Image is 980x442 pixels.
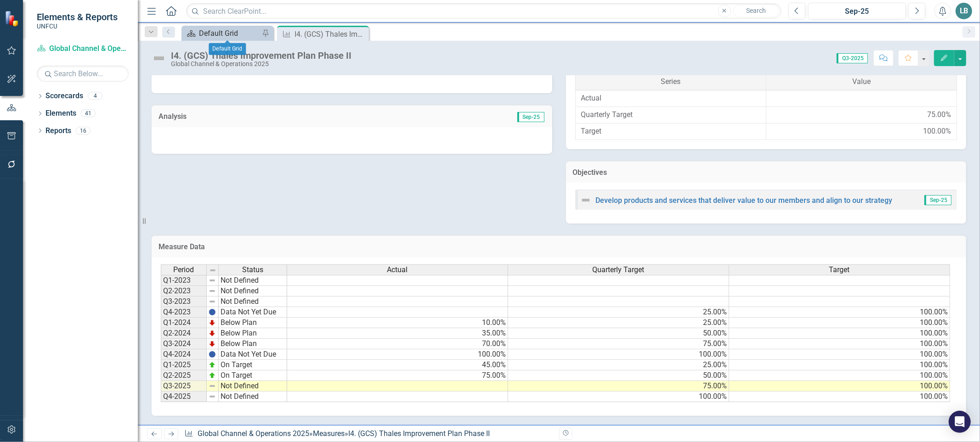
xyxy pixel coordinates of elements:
td: 25.00% [508,360,729,370]
span: Q3-2025 [837,53,868,63]
td: 100.00% [729,307,950,318]
img: BgCOk07PiH71IgAAAABJRU5ErkJggg== [209,308,216,316]
td: 75.00% [508,381,729,392]
td: 75.00% [508,339,729,349]
div: I4. (GCS) Thales Improvement Plan Phase II [171,50,351,61]
td: Not Defined [219,392,287,402]
img: 8DAGhfEEPCf229AAAAAElFTkSuQmCC [209,393,216,400]
div: 4 [88,92,102,100]
td: 45.00% [287,360,508,370]
td: Not Defined [219,286,287,297]
td: 50.00% [508,328,729,339]
td: Not Defined [219,381,287,392]
img: 8DAGhfEEPCf229AAAAAElFTkSuQmCC [209,267,216,274]
div: Open Intercom Messenger [949,411,971,433]
td: Below Plan [219,339,287,349]
td: 50.00% [508,370,729,381]
img: 8DAGhfEEPCf229AAAAAElFTkSuQmCC [209,382,216,390]
td: 100.00% [729,392,950,402]
div: 16 [76,127,91,134]
td: Q1-2025 [161,360,207,370]
img: zOikAAAAAElFTkSuQmCC [209,372,216,379]
td: 100.00% [729,370,950,381]
a: Measures [313,429,345,438]
input: Search ClearPoint... [186,3,782,19]
td: 100.00% [729,349,950,360]
h3: Objectives [573,168,960,177]
td: Q1-2024 [161,318,207,328]
td: Q4-2024 [161,349,207,360]
td: 100.00% [729,318,950,328]
div: Default Grid [199,28,260,39]
td: Q2-2025 [161,370,207,381]
span: Status [242,266,263,274]
td: 25.00% [508,318,729,328]
td: 35.00% [287,328,508,339]
span: Actual [387,266,408,274]
td: 10.00% [287,318,508,328]
a: Global Channel & Operations 2025 [198,429,309,438]
span: Search [746,7,766,14]
span: Period [174,266,194,274]
td: On Target [219,370,287,381]
button: LB [956,3,972,19]
td: Quarterly Target [575,106,766,123]
img: TnMDeAgwAPMxUmUi88jYAAAAAElFTkSuQmCC [209,319,216,326]
div: 41 [81,110,96,117]
td: Actual [575,90,766,107]
td: Data Not Yet Due [219,307,287,318]
td: Q4-2025 [161,392,207,402]
td: Target [575,123,766,140]
td: Q1-2023 [161,275,207,286]
button: Search [733,5,779,17]
td: 75.00% [287,370,508,381]
img: 8DAGhfEEPCf229AAAAAElFTkSuQmCC [209,287,216,295]
th: Series [575,74,766,90]
td: Data Not Yet Due [219,349,287,360]
a: Default Grid [184,28,260,39]
td: Q3-2024 [161,339,207,349]
img: BgCOk07PiH71IgAAAABJRU5ErkJggg== [209,351,216,358]
h3: Analysis [159,112,352,121]
img: ClearPoint Strategy [5,11,21,27]
span: Sep-25 [517,112,544,122]
td: 100.00% [729,381,950,392]
div: 75.00% [927,110,951,120]
div: » » [184,429,552,439]
a: Reports [45,126,71,136]
img: TnMDeAgwAPMxUmUi88jYAAAAAElFTkSuQmCC [209,340,216,347]
div: Default Grid [209,43,246,55]
span: Quarterly Target [593,266,645,274]
td: Not Defined [219,275,287,286]
img: TnMDeAgwAPMxUmUi88jYAAAAAElFTkSuQmCC [209,330,216,337]
img: Not Defined [152,51,166,66]
div: 100.00% [923,126,951,137]
small: UNFCU [37,22,118,30]
img: zOikAAAAAElFTkSuQmCC [209,361,216,369]
td: Q3-2023 [161,297,207,307]
img: Not Defined [580,195,591,206]
td: Q3-2025 [161,381,207,392]
span: Elements & Reports [37,11,118,22]
a: Global Channel & Operations 2025 [37,44,129,54]
div: Sep-25 [811,6,903,17]
td: 70.00% [287,339,508,349]
td: Q2-2024 [161,328,207,339]
a: Develop products and services that deliver value to our members and align to our strategy [596,196,893,205]
span: Sep-25 [924,195,952,205]
td: 100.00% [508,392,729,402]
button: Sep-25 [808,3,906,19]
a: Scorecards [45,91,83,101]
td: 100.00% [729,360,950,370]
td: 100.00% [508,349,729,360]
div: I4. (GCS) Thales Improvement Plan Phase II [348,429,490,438]
a: Elements [45,108,76,119]
td: Not Defined [219,297,287,307]
td: 100.00% [729,328,950,339]
div: Global Channel & Operations 2025 [171,61,351,67]
td: 100.00% [729,339,950,349]
img: 8DAGhfEEPCf229AAAAAElFTkSuQmCC [209,277,216,284]
td: On Target [219,360,287,370]
span: Target [829,266,850,274]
